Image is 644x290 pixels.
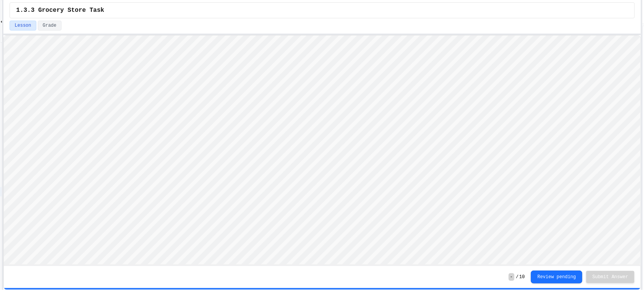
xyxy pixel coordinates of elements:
button: Lesson [10,21,36,31]
button: Review pending [531,271,582,284]
button: Grade [38,21,62,31]
iframe: Snap! Programming Environment [4,35,641,266]
span: / [516,274,519,280]
span: - [509,273,514,281]
span: Submit Answer [592,274,628,280]
span: 1.3.3 Grocery Store Task [16,6,104,15]
span: 10 [519,274,525,280]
